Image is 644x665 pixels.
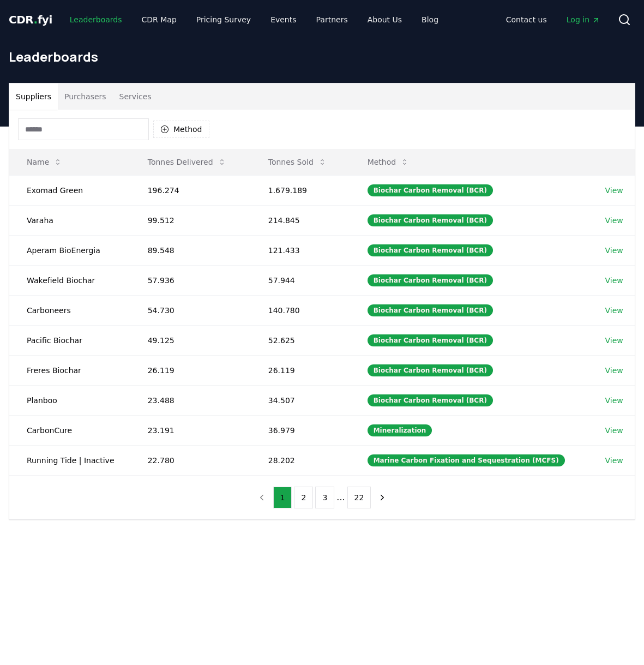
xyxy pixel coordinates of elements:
a: Events [262,10,305,29]
td: 99.512 [130,205,251,235]
a: CDR Map [133,10,185,29]
span: . [34,13,38,26]
a: About Us [359,10,411,29]
a: Partners [308,10,357,29]
td: 52.625 [251,325,350,355]
button: Method [153,121,209,138]
td: Carboneers [9,295,130,325]
a: View [605,335,623,346]
button: Suppliers [9,83,58,110]
button: 1 [273,487,292,508]
div: Marine Carbon Fixation and Sequestration (MCFS) [368,454,565,466]
a: View [605,395,623,406]
a: View [605,365,623,376]
td: 1.679.189 [251,175,350,205]
td: 196.274 [130,175,251,205]
a: Leaderboards [61,10,131,29]
div: Biochar Carbon Removal (BCR) [368,244,493,256]
button: Purchasers [58,83,113,110]
td: 49.125 [130,325,251,355]
td: 23.488 [130,385,251,415]
td: 34.507 [251,385,350,415]
h1: Leaderboards [9,48,635,65]
span: CDR fyi [9,13,52,26]
div: Biochar Carbon Removal (BCR) [368,184,493,196]
td: Freres Biochar [9,355,130,385]
li: ... [336,491,345,504]
td: 89.548 [130,235,251,265]
div: Mineralization [368,424,432,436]
nav: Main [61,10,447,29]
a: Contact us [497,10,556,29]
a: Blog [413,10,447,29]
button: next page [373,487,392,508]
td: 140.780 [251,295,350,325]
button: 22 [347,487,371,508]
td: Pacific Biochar [9,325,130,355]
td: 121.433 [251,235,350,265]
div: Biochar Carbon Removal (BCR) [368,304,493,316]
button: Services [113,83,158,110]
td: Exomad Green [9,175,130,205]
td: 26.119 [251,355,350,385]
button: Tonnes Delivered [139,151,235,173]
a: Pricing Survey [188,10,260,29]
td: 23.191 [130,415,251,445]
a: View [605,215,623,226]
td: Running Tide | Inactive [9,445,130,475]
a: View [605,455,623,466]
td: 22.780 [130,445,251,475]
td: 57.936 [130,265,251,295]
td: 57.944 [251,265,350,295]
div: Biochar Carbon Removal (BCR) [368,334,493,346]
td: Planboo [9,385,130,415]
button: Name [18,151,71,173]
td: CarbonCure [9,415,130,445]
button: Tonnes Sold [260,151,335,173]
a: View [605,185,623,196]
td: 26.119 [130,355,251,385]
a: View [605,305,623,316]
div: Biochar Carbon Removal (BCR) [368,274,493,286]
td: 28.202 [251,445,350,475]
button: 3 [315,487,334,508]
div: Biochar Carbon Removal (BCR) [368,394,493,406]
td: 54.730 [130,295,251,325]
a: Log in [558,10,609,29]
div: Biochar Carbon Removal (BCR) [368,214,493,226]
button: Method [359,151,418,173]
span: Log in [567,14,600,25]
a: View [605,425,623,436]
a: View [605,245,623,256]
a: CDR.fyi [9,12,52,27]
div: Biochar Carbon Removal (BCR) [368,364,493,376]
td: Varaha [9,205,130,235]
nav: Main [497,10,609,29]
a: View [605,275,623,286]
td: Aperam BioEnergia [9,235,130,265]
button: 2 [294,487,313,508]
td: 214.845 [251,205,350,235]
td: Wakefield Biochar [9,265,130,295]
td: 36.979 [251,415,350,445]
